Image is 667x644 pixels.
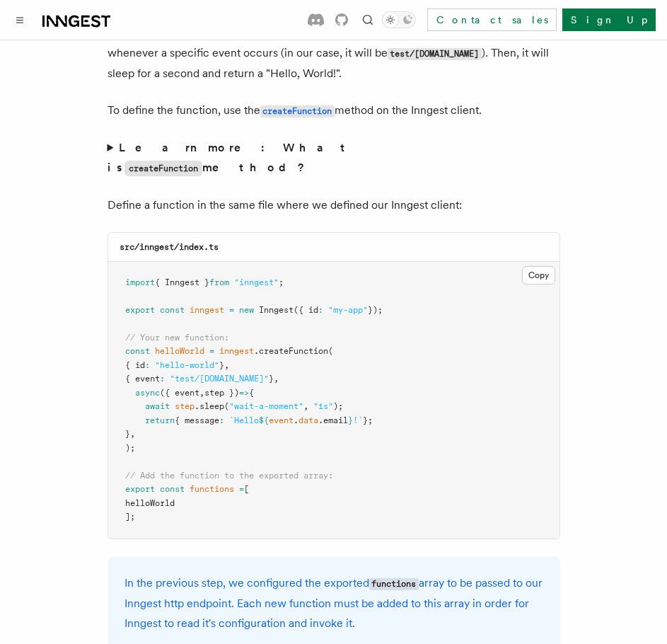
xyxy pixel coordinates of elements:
span: "my-app" [328,305,368,315]
span: ({ event [160,388,199,398]
span: export [125,484,155,494]
span: , [274,374,279,384]
span: const [160,305,185,315]
span: } [219,360,224,370]
span: ({ id [294,305,318,315]
span: , [130,429,135,439]
button: Toggle navigation [11,11,28,28]
span: , [199,388,204,398]
span: from [209,277,229,287]
span: { [249,388,254,398]
span: "inngest" [234,277,279,287]
span: "1s" [313,401,333,411]
span: }); [368,305,383,315]
span: step }) [204,388,239,398]
a: Sign Up [562,8,656,31]
button: Toggle dark mode [382,11,416,28]
span: ${ [259,415,269,425]
span: => [239,388,249,398]
span: ; [279,277,284,287]
span: ]; [125,512,135,522]
span: new [239,305,254,315]
span: [ [244,484,249,494]
span: = [209,346,214,356]
span: , [224,360,229,370]
span: "wait-a-moment" [229,401,303,411]
span: ( [224,401,229,411]
span: // Your new function: [125,333,229,343]
span: "test/[DOMAIN_NAME]" [170,374,269,384]
span: Inngest [259,305,294,315]
span: helloWorld [125,498,175,508]
span: inngest [219,346,254,356]
span: return [145,415,175,425]
span: "hello-world" [155,360,219,370]
span: , [303,401,308,411]
span: { Inngest } [155,277,209,287]
span: : [145,360,150,370]
p: In the previous step, we configured the exported array to be passed to our Inngest http endpoint.... [124,573,543,633]
span: ); [333,401,343,411]
span: ); [125,443,135,453]
span: export [125,305,155,315]
a: Contact sales [427,8,557,31]
span: `Hello [229,415,259,425]
span: // Add the function to the exported array: [125,471,333,481]
code: src/inngest/index.ts [120,242,219,252]
strong: Learn more: What is method? [108,141,352,174]
span: { id [125,360,145,370]
span: step [175,401,195,411]
span: await [145,401,170,411]
span: inngest [190,305,224,315]
span: const [125,346,150,356]
span: { message [175,415,219,425]
a: createFunction [260,103,335,117]
code: functions [369,578,419,590]
span: } [125,429,130,439]
span: = [239,484,244,494]
span: } [348,415,353,425]
span: } [269,374,274,384]
span: . [294,415,298,425]
span: ( [328,346,333,356]
span: .email [318,415,348,425]
code: createFunction [124,161,202,176]
span: helloWorld [155,346,204,356]
span: const [160,484,185,494]
span: : [160,374,165,384]
p: Define a function in the same file where we defined our Inngest client: [108,195,560,215]
span: .createFunction [254,346,328,356]
code: test/[DOMAIN_NAME] [388,48,482,60]
span: !` [353,415,363,425]
span: : [318,305,323,315]
code: createFunction [260,105,335,117]
span: }; [363,415,373,425]
span: async [135,388,160,398]
span: event [269,415,294,425]
span: functions [190,484,234,494]
span: .sleep [195,401,224,411]
p: In this step, you will write your first durable function. This function will be triggered wheneve... [108,23,560,84]
span: import [125,277,155,287]
button: Copy [522,266,555,284]
span: { event [125,374,160,384]
span: : [219,415,224,425]
p: To define the function, use the method on the Inngest client. [108,100,560,121]
span: = [229,305,234,315]
button: Find something... [359,11,376,28]
summary: Learn more: What iscreateFunctionmethod? [108,138,560,178]
span: data [298,415,318,425]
